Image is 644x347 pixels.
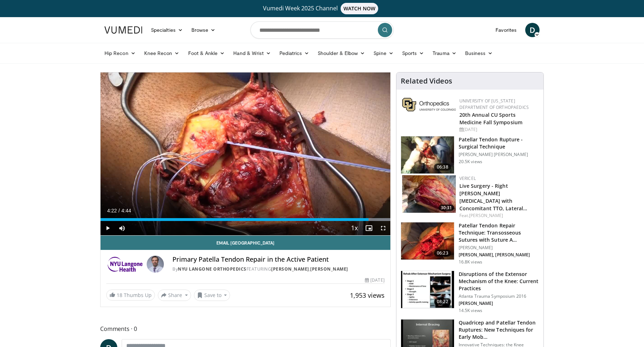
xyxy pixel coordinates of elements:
div: Progress Bar [101,218,390,221]
span: 08:22 [434,298,451,305]
video-js: Video Player [101,72,390,236]
a: Foot & Ankle [184,46,229,60]
p: Atlanta Trauma Symposium 2016 [459,293,539,299]
h3: Patellar Tendon Repair Technique: Transosseous Sutures with Suture A… [459,222,539,243]
img: a284ffb3-f88c-46bb-88bb-d0d390e931a0.150x105_q85_crop-smart_upscale.jpg [401,222,454,260]
p: [PERSON_NAME] [459,301,539,306]
div: [DATE] [365,277,384,283]
a: Knee Recon [140,46,184,60]
div: [DATE] [459,126,538,133]
h3: Quadricep and Patellar Tendon Ruptures: New Techniques for Early Mob… [459,319,539,341]
a: Business [461,46,497,60]
div: Feat. [459,212,538,219]
h3: Disruptions of the Extensor Mechanism of the Knee: Current Practices [459,271,539,292]
button: Playback Rate [347,221,362,235]
span: 18 [117,292,122,298]
a: Pediatrics [275,46,313,60]
a: Vericel [459,175,476,181]
p: 20.5K views [459,159,482,165]
a: Hand & Wrist [229,46,275,60]
img: c329ce19-05ea-4e12-b583-111b1ee27852.150x105_q85_crop-smart_upscale.jpg [401,271,454,308]
a: 20th Annual CU Sports Medicine Fall Symposium [459,111,522,126]
a: 18 Thumbs Up [106,290,155,301]
img: Avatar [147,256,164,273]
img: f2822210-6046-4d88-9b48-ff7c77ada2d7.150x105_q85_crop-smart_upscale.jpg [402,175,456,213]
span: WATCH NOW [341,3,379,14]
span: / [118,208,120,213]
button: Save to [194,290,230,301]
a: Spine [369,46,397,60]
input: Search topics, interventions [250,21,394,39]
a: Favorites [491,23,521,37]
a: NYU Langone Orthopedics [178,266,247,272]
a: Hip Recon [100,46,140,60]
a: [PERSON_NAME] [271,266,309,272]
h3: Patellar Tendon Rupture - Surgical Technique [459,136,539,150]
a: Sports [398,46,429,60]
span: 4:44 [121,208,131,213]
a: Email [GEOGRAPHIC_DATA] [101,236,390,250]
button: Share [158,290,191,301]
p: [PERSON_NAME], [PERSON_NAME] [459,252,539,258]
span: 4:22 [107,208,117,213]
a: Specialties [147,23,187,37]
h4: Primary Patella Tendon Repair in the Active Patient [172,256,384,263]
a: [PERSON_NAME] [310,266,348,272]
span: Comments 0 [100,324,391,333]
a: Vumedi Week 2025 ChannelWATCH NOW [106,3,538,14]
button: Play [101,221,115,235]
a: 06:38 Patellar Tendon Rupture - Surgical Technique [PERSON_NAME] [PERSON_NAME] 20.5K views [401,136,539,174]
div: By FEATURING , [172,266,384,272]
p: 14.5K views [459,308,482,313]
img: Vx8lr-LI9TPdNKgn4xMDoxOjBzMTt2bJ.150x105_q85_crop-smart_upscale.jpg [401,136,454,173]
a: Shoulder & Elbow [313,46,369,60]
a: [PERSON_NAME] [469,212,503,218]
img: VuMedi Logo [104,26,142,34]
a: Live Surgery - Right [PERSON_NAME][MEDICAL_DATA] with Concomitant TTO, Lateral… [459,182,528,212]
h4: Related Videos [401,77,452,85]
p: [PERSON_NAME] [459,245,539,251]
span: 30:31 [439,205,454,211]
a: 06:23 Patellar Tendon Repair Technique: Transosseous Sutures with Suture A… [PERSON_NAME] [PERSON... [401,222,539,265]
img: NYU Langone Orthopedics [106,256,144,273]
span: 06:38 [434,164,451,171]
a: University of [US_STATE] Department of Orthopaedics [459,98,529,110]
a: D [525,23,540,37]
button: Enable picture-in-picture mode [362,221,376,235]
button: Mute [115,221,129,235]
p: [PERSON_NAME] [PERSON_NAME] [459,152,539,157]
span: 1,953 views [350,291,385,300]
a: 30:31 [402,175,456,213]
a: 08:22 Disruptions of the Extensor Mechanism of the Knee: Current Practices Atlanta Trauma Symposi... [401,271,539,313]
p: 16.8K views [459,259,482,265]
button: Fullscreen [376,221,390,235]
a: Trauma [428,46,461,60]
span: 06:23 [434,250,451,257]
img: 355603a8-37da-49b6-856f-e00d7e9307d3.png.150x105_q85_autocrop_double_scale_upscale_version-0.2.png [402,98,456,111]
a: Browse [187,23,220,37]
